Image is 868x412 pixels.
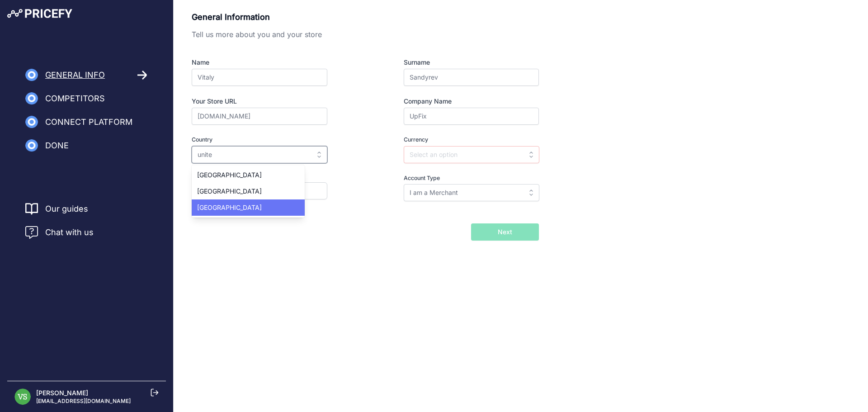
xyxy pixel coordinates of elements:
[197,204,262,211] span: [GEOGRAPHIC_DATA]
[45,203,88,215] a: Our guides
[45,139,69,152] span: Done
[192,108,327,125] input: https://www.storeurl.com
[498,227,512,237] span: Next
[404,108,539,125] input: Company LTD
[7,9,72,18] img: Pricefy Logo
[45,92,105,105] span: Competitors
[45,116,132,128] span: Connect Platform
[36,398,131,405] p: [EMAIL_ADDRESS][DOMAIN_NAME]
[404,58,539,67] label: Surname
[192,58,360,67] label: Name
[404,146,539,163] input: Select an option
[197,187,262,195] span: [GEOGRAPHIC_DATA]
[192,146,327,163] input: Select an option
[404,97,539,106] label: Company Name
[471,223,539,241] button: Next
[192,136,360,144] label: Country
[192,97,360,106] label: Your Store URL
[197,171,262,179] span: [GEOGRAPHIC_DATA]
[25,226,94,239] a: Chat with us
[404,174,539,183] label: Account Type
[45,69,105,81] span: General Info
[192,11,539,24] p: General Information
[404,184,539,201] input: Select an option
[45,226,94,239] span: Chat with us
[192,29,539,40] p: Tell us more about you and your store
[404,136,539,144] label: Currency
[36,388,131,398] p: [PERSON_NAME]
